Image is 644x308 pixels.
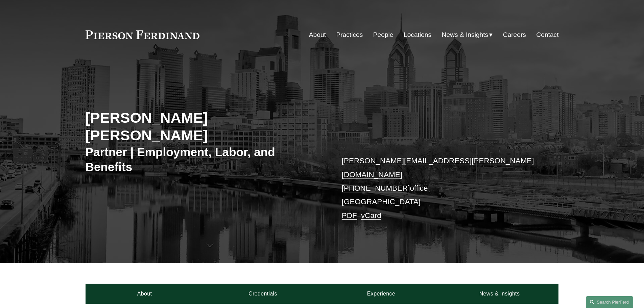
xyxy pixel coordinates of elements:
[404,28,431,41] a: Locations
[86,284,204,304] a: About
[86,145,322,174] h3: Partner | Employment, Labor, and Benefits
[86,109,322,144] h2: [PERSON_NAME] [PERSON_NAME]
[442,29,488,41] span: News & Insights
[361,211,381,220] a: vCard
[309,28,326,41] a: About
[342,211,357,220] a: PDF
[342,154,539,222] p: office [GEOGRAPHIC_DATA] –
[442,28,493,41] a: folder dropdown
[342,184,410,192] a: [PHONE_NUMBER]
[336,28,363,41] a: Practices
[204,284,322,304] a: Credentials
[503,28,526,41] a: Careers
[536,28,558,41] a: Contact
[342,157,534,179] a: [PERSON_NAME][EMAIL_ADDRESS][PERSON_NAME][DOMAIN_NAME]
[322,284,440,304] a: Experience
[586,296,633,308] a: Search this site
[373,28,393,41] a: People
[440,284,558,304] a: News & Insights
